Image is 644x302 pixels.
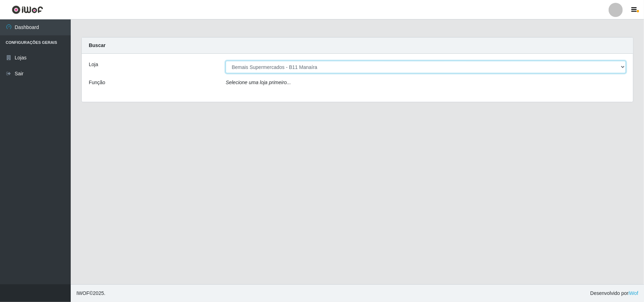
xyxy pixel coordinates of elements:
[226,80,291,85] i: Selecione uma loja primeiro...
[12,5,43,14] img: CoreUI Logo
[89,42,105,48] strong: Buscar
[628,290,638,296] a: iWof
[76,290,89,296] span: IWOF
[590,290,638,297] span: Desenvolvido por
[76,290,105,297] span: © 2025 .
[89,61,98,68] label: Loja
[89,79,105,86] label: Função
